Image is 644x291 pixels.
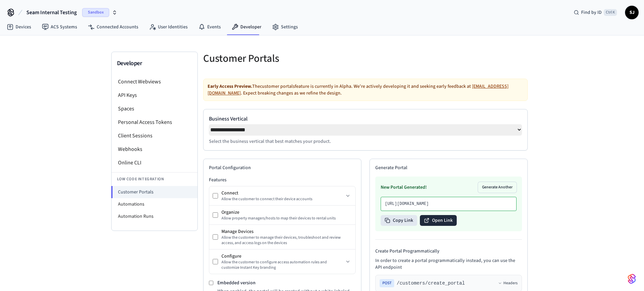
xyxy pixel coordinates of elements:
li: Automation Runs [112,210,197,222]
span: Sandbox [82,8,109,17]
p: In order to create a portal programmatically instead, you can use the API endpoint [375,257,522,271]
li: Customer Portals [111,186,197,198]
div: Connect [221,190,344,196]
a: Developer [226,21,267,33]
div: Configure [221,253,344,260]
h5: Customer Portals [203,52,361,65]
a: Connected Accounts [82,21,144,33]
button: Open Link [420,215,457,226]
img: SeamLogoGradient.69752ec5.svg [628,273,636,284]
a: Devices [1,21,37,33]
a: Events [193,21,226,33]
li: API Keys [112,88,197,102]
div: Allow property managers/hosts to map their devices to rental units [221,216,352,221]
li: Automations [112,198,197,210]
span: /customers/create_portal [397,280,465,287]
a: ACS Systems [37,21,82,33]
span: POST [380,279,394,287]
h3: Features [209,177,356,183]
button: Generate Another [478,182,517,193]
span: Find by ID [581,9,602,16]
div: Allow the customer to connect their device accounts [221,196,344,202]
li: Client Sessions [112,129,197,142]
p: [URL][DOMAIN_NAME] [385,201,512,207]
div: Allow the customer to configure access automation rules and customize Instant Key branding [221,260,344,270]
h2: Portal Configuration [209,164,356,171]
span: Ctrl K [604,9,617,16]
h3: Developer [117,59,192,68]
li: Personal Access Tokens [112,115,197,129]
span: SJ [626,6,638,19]
p: Select the business vertical that best matches your product. [209,138,522,145]
li: Spaces [112,102,197,115]
li: Connect Webviews [112,75,197,88]
div: Allow the customer to manage their devices, troubleshoot and review access, and access logs on th... [221,235,352,246]
div: Manage Devices [221,228,352,235]
div: Organize [221,209,352,216]
button: SJ [625,6,639,19]
label: Business Vertical [209,115,522,123]
span: Seam Internal Testing [26,8,77,17]
li: Low Code Integration [112,172,197,186]
h4: Create Portal Programmatically [375,248,522,255]
h2: Generate Portal [375,164,522,171]
button: Headers [498,281,518,286]
a: [EMAIL_ADDRESS][DOMAIN_NAME] [208,83,508,97]
a: User Identities [144,21,193,33]
strong: Early Access Preview. [208,83,252,90]
div: Find by IDCtrl K [568,6,622,19]
label: Embedded version [217,280,256,286]
a: Settings [267,21,303,33]
li: Webhooks [112,142,197,156]
div: The customer portals feature is currently in Alpha. We're actively developing it and seeking earl... [203,79,528,101]
h3: New Portal Generated! [381,184,427,191]
li: Online CLI [112,156,197,169]
button: Copy Link [381,215,417,226]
